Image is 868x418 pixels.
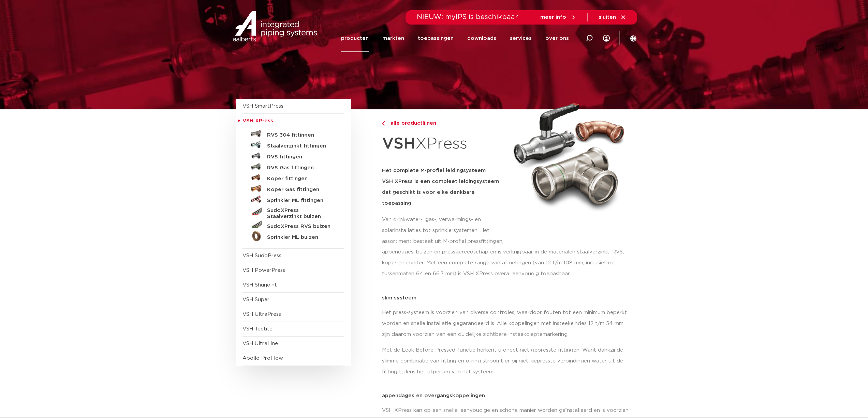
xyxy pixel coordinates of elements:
a: SudoXPress RVS buizen [242,220,344,231]
span: NIEUW: myIPS is beschikbaar [417,14,518,20]
a: Apollo ProFlow [242,356,283,361]
a: VSH Tectite [242,326,273,331]
p: appendages, buizen en pressgereedschap en is verkrijgbaar in de materialen staalverzinkt, RVS, ko... [382,247,633,279]
a: Koper fittingen [242,172,344,183]
a: VSH SudoPress [242,253,281,258]
a: producten [341,25,369,52]
a: RVS fittingen [242,150,344,161]
h5: SudoXPress RVS buizen [267,223,335,230]
span: sluiten [599,15,616,20]
a: over ons [545,25,569,52]
a: meer info [540,14,576,20]
div: my IPS [603,25,610,52]
h5: RVS fittingen [267,154,335,160]
h5: Het complete M-profiel leidingsysteem VSH XPress is een compleet leidingsysteem dat geschikt is v... [382,165,505,209]
a: VSH UltraPress [242,312,281,317]
h5: RVS 304 fittingen [267,132,335,138]
p: Van drinkwater-, gas-, verwarmings- en solarinstallaties tot sprinklersystemen. Het assortiment b... [382,214,505,247]
a: Staalverzinkt fittingen [242,139,344,150]
h5: Koper Gas fittingen [267,187,335,193]
p: Met de Leak Before Pressed-functie herkent u direct niet gepresste fittingen. Want dankzij de sli... [382,345,633,377]
a: VSH SmartPress [242,104,283,109]
h5: RVS Gas fittingen [267,165,335,171]
a: alle productlijnen [382,119,505,127]
img: chevron-right.svg [382,121,385,126]
h5: Staalverzinkt fittingen [267,143,335,149]
a: RVS 304 fittingen [242,128,344,139]
a: Sprinkler ML fittingen [242,194,344,205]
a: VSH PowerPress [242,268,285,273]
p: Het press-systeem is voorzien van diverse controles, waardoor fouten tot een minimum beperkt word... [382,307,633,340]
a: VSH Shurjoint [242,282,277,288]
h5: Sprinkler ML fittingen [267,198,335,204]
p: slim systeem [382,295,633,300]
a: sluiten [599,14,626,20]
span: alle productlijnen [386,121,436,126]
span: meer info [540,15,566,20]
a: RVS Gas fittingen [242,161,344,172]
h1: XPress [382,131,505,157]
a: VSH UltraLine [242,341,278,346]
a: SudoXPress Staalverzinkt buizen [242,205,344,220]
a: VSH Super [242,297,269,302]
h5: Sprinkler ML buizen [267,234,335,241]
a: Koper Gas fittingen [242,183,344,194]
a: Sprinkler ML buizen [242,231,344,242]
span: VSH XPress [242,118,273,123]
nav: Menu [341,25,569,52]
h5: SudoXPress Staalverzinkt buizen [267,207,335,220]
a: services [510,25,532,52]
a: toepassingen [418,25,454,52]
h5: Koper fittingen [267,176,335,182]
p: appendages en overgangskoppelingen [382,393,633,398]
strong: VSH [382,136,415,152]
a: downloads [467,25,496,52]
a: markten [382,25,404,52]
